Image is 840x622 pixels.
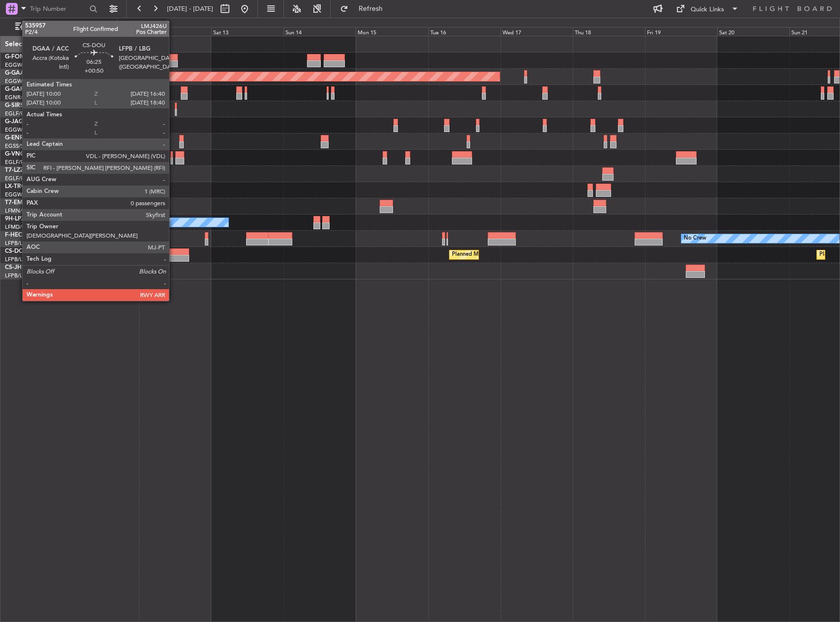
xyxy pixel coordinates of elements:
a: G-JAGAPhenom 300 [5,119,62,125]
span: G-GARE [5,86,28,92]
div: Thu 18 [573,27,645,36]
a: CS-JHHGlobal 6000 [5,265,59,270]
span: LX-TRO [5,184,26,189]
div: Tue 16 [428,27,501,36]
a: G-GARECessna Citation XLS+ [5,86,86,92]
div: Mon 15 [356,27,428,36]
span: Refresh [350,5,392,12]
a: G-FOMOGlobal 6000 [5,54,63,60]
span: Only With Activity [26,24,104,30]
div: Planned Maint [GEOGRAPHIC_DATA] ([GEOGRAPHIC_DATA]) [452,247,607,262]
div: Quick Links [691,5,724,15]
div: Sat 13 [211,27,283,36]
div: [DATE] [119,20,136,28]
a: LFMD/CEQ [5,223,33,231]
div: Wed 17 [501,27,573,36]
div: Fri 19 [645,27,717,36]
span: G-JAGA [5,119,28,125]
a: LFPB/LBG [5,240,30,247]
span: CS-JHH [5,265,26,270]
span: T7-LZZI [5,167,25,173]
a: EGGW/LTN [5,78,34,85]
button: Refresh [336,1,394,17]
a: EGGW/LTN [5,61,34,69]
a: LFMN/NCE [5,207,34,215]
button: Only With Activity [11,19,107,35]
a: EGGW/LTN [5,126,34,134]
div: Sat 20 [717,27,789,36]
a: EGLF/FAB [5,110,30,117]
div: Sun 14 [283,27,356,36]
a: CS-DOUGlobal 6500 [5,248,61,254]
a: G-VNORChallenger 650 [5,151,71,157]
span: CS-DOU [5,248,28,254]
a: F-HECDFalcon 7X [5,232,54,238]
span: 9H-LPZ [5,216,25,222]
a: G-SIRSCitation Excel [5,103,61,108]
a: G-ENRGPraetor 600 [5,135,61,141]
input: Trip Number [30,1,86,16]
span: T7-EMI [5,200,24,206]
a: 9H-LPZLegacy 500 [5,216,56,222]
a: LFPB/LBG [5,256,30,263]
span: G-SIRS [5,103,24,108]
a: LX-TROLegacy 650 [5,184,57,189]
span: G-ENRG [5,135,28,141]
a: LFPB/LBG [5,272,30,279]
div: No Crew [684,231,706,246]
a: G-GAALCessna Citation XLS+ [5,70,86,76]
a: EGGW/LTN [5,191,34,198]
span: G-VNOR [5,151,29,157]
span: G-GAAL [5,70,28,76]
a: EGSS/STN [5,142,31,150]
a: EGNR/CEG [5,94,34,101]
a: EGLF/FAB [5,159,30,166]
span: [DATE] - [DATE] [167,4,213,13]
span: G-FOMO [5,54,30,60]
a: EGLF/FAB [5,175,30,182]
button: Quick Links [671,1,744,17]
div: Fri 12 [139,27,211,36]
div: No Crew [123,215,146,230]
a: T7-LZZIPraetor 600 [5,167,58,173]
a: T7-EMIHawker 900XP [5,200,65,206]
span: F-HECD [5,232,27,238]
